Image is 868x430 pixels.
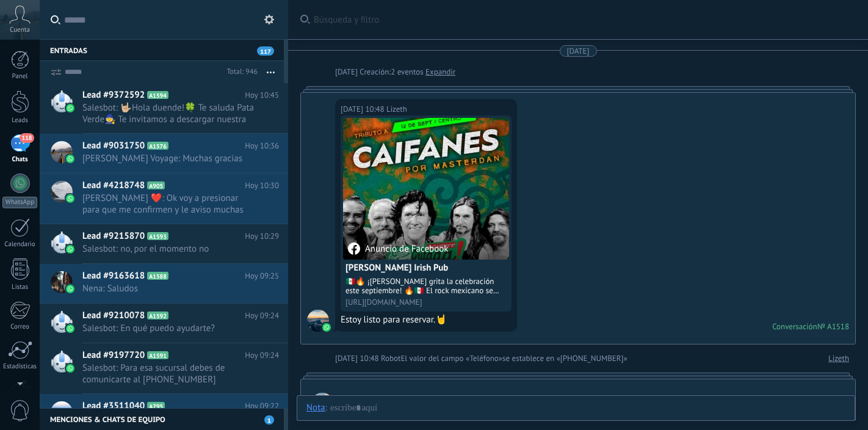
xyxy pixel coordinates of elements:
[82,102,256,125] span: Salesbot: 🤟🏼Hola duende!🍀 Te saluda Pata Verde🧙 Te invitamos a descargar nuestra app Mccarthys Cl...
[222,66,258,78] div: Total: 946
[147,312,168,319] span: A1592
[245,270,279,282] span: Hoy 09:25
[82,362,256,385] span: Salesbot: Para esa sucursal debes de comunicarte al [PHONE_NUMBER]
[82,192,256,216] span: [PERSON_NAME] ❤️: Ok voy a presionar para que me confirmen y le aviso muchas gracias
[502,352,627,365] span: se establece en «[PHONE_NUMBER]»
[817,321,849,332] div: № A1518
[147,232,168,240] span: A1593
[2,73,38,81] div: Panel
[341,314,512,326] div: Estoy listo para reservar.🤘
[391,66,423,78] span: 2 eventos
[345,297,507,307] div: [URL][DOMAIN_NAME]
[82,400,145,412] span: Lead #3511040
[147,351,168,359] span: A1591
[66,285,74,293] img: waba.svg
[245,230,279,242] span: Hoy 10:29
[335,66,455,78] div: Creación:
[82,140,145,152] span: Lead #9031750
[2,323,38,331] div: Correo
[82,310,145,322] span: Lead #9210078
[10,26,30,34] span: Cuenta
[2,363,38,371] div: Estadísticas
[82,153,256,164] span: [PERSON_NAME] Voyage: Muchas gracias
[772,321,817,332] div: Conversación
[245,400,279,412] span: Hoy 09:22
[828,352,849,365] a: Lizeth
[245,140,279,152] span: Hoy 10:36
[343,118,509,309] a: Anuncio de Facebook[PERSON_NAME] Irish Pub🇲🇽🔥 ¡[PERSON_NAME] grita la celebración este septiembre...
[40,173,288,224] a: Lead #4218748 A905 Hoy 10:30 [PERSON_NAME] ❤️: Ok voy a presionar para que me confirmen y le avis...
[147,272,168,280] span: A1588
[257,46,274,56] span: 117
[82,89,145,101] span: Lead #9372592
[345,277,507,295] div: 🇲🇽🔥 ¡[PERSON_NAME] grita la celebración este septiembre! 🔥🇲🇽 El rock mexicano se enciende en nues...
[381,353,400,363] span: Robot
[345,262,507,274] h4: [PERSON_NAME] Irish Pub
[82,283,256,294] span: Nena: Saludos
[40,83,288,133] a: Lead #9372592 A1594 Hoy 10:45 Salesbot: 🤟🏼Hola duende!🍀 Te saluda Pata Verde🧙 Te invitamos a desc...
[82,322,256,334] span: Salesbot: En qué puedo ayudarte?
[40,134,288,173] a: Lead #9031750 A1576 Hoy 10:36 [PERSON_NAME] Voyage: Muchas gracias
[147,142,168,150] span: A1576
[307,310,329,332] span: Lizeth
[341,103,386,115] div: [DATE] 10:48
[567,45,590,57] div: [DATE]
[82,230,145,242] span: Lead #9215870
[2,117,38,125] div: Leads
[147,402,165,410] span: A795
[335,66,360,78] div: [DATE]
[2,241,38,249] div: Calendario
[335,352,381,365] div: [DATE] 10:48
[245,180,279,192] span: Hoy 10:30
[40,304,288,343] a: Lead #9210078 A1592 Hoy 09:24 Salesbot: En qué puedo ayudarte?
[40,264,288,303] a: Lead #9163618 A1588 Hoy 09:25 Nena: Saludos
[245,349,279,362] span: Hoy 09:24
[40,408,284,430] div: Menciones & Chats de equipo
[147,181,165,189] span: A905
[66,155,74,163] img: waba.svg
[2,197,37,208] div: WhatsApp
[147,91,168,99] span: A1594
[245,89,279,101] span: Hoy 10:45
[66,104,74,112] img: waba.svg
[425,66,455,78] a: Expandir
[82,270,145,282] span: Lead #9163618
[245,310,279,322] span: Hoy 09:24
[82,180,145,192] span: Lead #4218748
[2,283,38,291] div: Listas
[66,324,74,333] img: waba.svg
[314,14,856,26] span: Búsqueda y filtro
[40,39,284,61] div: Entradas
[66,364,74,373] img: waba.svg
[386,103,407,115] span: Lizeth
[264,415,274,425] span: 1
[66,194,74,203] img: waba.svg
[400,352,502,365] span: El valor del campo «Teléfono»
[322,323,331,332] img: waba.svg
[311,393,333,415] span: Lizeth
[40,224,288,263] a: Lead #9215870 A1593 Hoy 10:29 Salesbot: no, por el momento no
[66,245,74,253] img: waba.svg
[348,242,448,255] div: Anuncio de Facebook
[82,349,145,362] span: Lead #9197720
[325,402,327,414] span: :
[2,156,38,164] div: Chats
[40,343,288,393] a: Lead #9197720 A1591 Hoy 09:24 Salesbot: Para esa sucursal debes de comunicarte al [PHONE_NUMBER]
[82,243,256,255] span: Salesbot: no, por el momento no
[20,133,34,143] span: 118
